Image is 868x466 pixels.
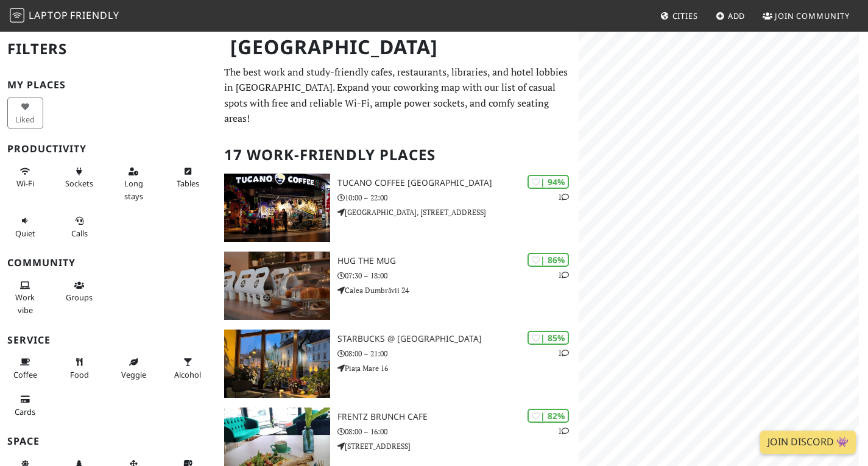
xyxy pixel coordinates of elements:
a: Join Discord 👾 [760,431,856,454]
a: Hug The Mug | 86% 1 Hug The Mug 07:30 – 18:00 Calea Dumbrăvii 24 [217,252,579,320]
h3: Hug The Mug [337,256,579,266]
p: 10:00 – 22:00 [337,192,579,203]
div: | 82% [528,409,569,423]
span: Alcohol [174,369,201,380]
button: Veggie [116,352,152,384]
h3: Space [7,436,210,447]
button: Coffee [7,352,43,384]
button: Alcohol [170,352,206,384]
a: Tucano Coffee Nepal | 94% 1 Tucano Coffee [GEOGRAPHIC_DATA] 10:00 – 22:00 [GEOGRAPHIC_DATA], [STR... [217,174,579,242]
a: LaptopFriendly LaptopFriendly [10,5,119,27]
span: Laptop [29,9,68,22]
button: Calls [62,211,97,243]
p: Calea Dumbrăvii 24 [337,284,579,296]
a: Cities [655,5,703,27]
span: Stable Wi-Fi [16,178,34,189]
img: Tucano Coffee Nepal [224,174,330,242]
p: The best work and study-friendly cafes, restaurants, libraries, and hotel lobbies in [GEOGRAPHIC_... [224,65,571,127]
span: Group tables [66,292,93,303]
p: 08:00 – 21:00 [337,348,579,359]
button: Tables [170,161,206,194]
p: [GEOGRAPHIC_DATA], [STREET_ADDRESS] [337,207,579,218]
span: Quiet [15,228,35,239]
p: 07:30 – 18:00 [337,270,579,281]
span: Work-friendly tables [177,178,199,189]
div: | 94% [528,175,569,189]
span: Power sockets [65,178,93,189]
span: Credit cards [15,406,35,417]
p: 1 [558,425,569,437]
span: Food [70,369,89,380]
span: Long stays [124,178,143,201]
p: Piața Mare 16 [337,362,579,374]
button: Cards [7,389,43,422]
h3: Frentz Brunch Cafe [337,412,579,422]
h3: Starbucks @ [GEOGRAPHIC_DATA] [337,334,579,344]
a: Starbucks @ Piața Mare | 85% 1 Starbucks @ [GEOGRAPHIC_DATA] 08:00 – 21:00 Piața Mare 16 [217,330,579,398]
h3: Community [7,257,210,269]
span: Friendly [70,9,119,22]
button: Quiet [7,211,43,243]
button: Long stays [116,161,152,206]
p: 1 [558,347,569,359]
button: Wi-Fi [7,161,43,194]
p: 1 [558,269,569,281]
a: Join Community [758,5,855,27]
h3: Tucano Coffee [GEOGRAPHIC_DATA] [337,178,579,188]
div: | 86% [528,253,569,267]
span: Video/audio calls [71,228,88,239]
a: Add [711,5,750,27]
span: People working [15,292,35,315]
p: 08:00 – 16:00 [337,426,579,437]
img: LaptopFriendly [10,8,24,23]
h3: Productivity [7,143,210,155]
h2: 17 Work-Friendly Places [224,136,571,174]
p: [STREET_ADDRESS] [337,440,579,452]
button: Work vibe [7,275,43,320]
h1: [GEOGRAPHIC_DATA] [221,30,576,64]
span: Veggie [121,369,146,380]
span: Cities [672,10,698,21]
div: | 85% [528,331,569,345]
h3: Service [7,334,210,346]
h3: My Places [7,79,210,91]
button: Sockets [62,161,97,194]
span: Coffee [13,369,37,380]
span: Join Community [775,10,850,21]
button: Food [62,352,97,384]
h2: Filters [7,30,210,68]
button: Groups [62,275,97,308]
img: Hug The Mug [224,252,330,320]
p: 1 [558,191,569,203]
span: Add [728,10,746,21]
img: Starbucks @ Piața Mare [224,330,330,398]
